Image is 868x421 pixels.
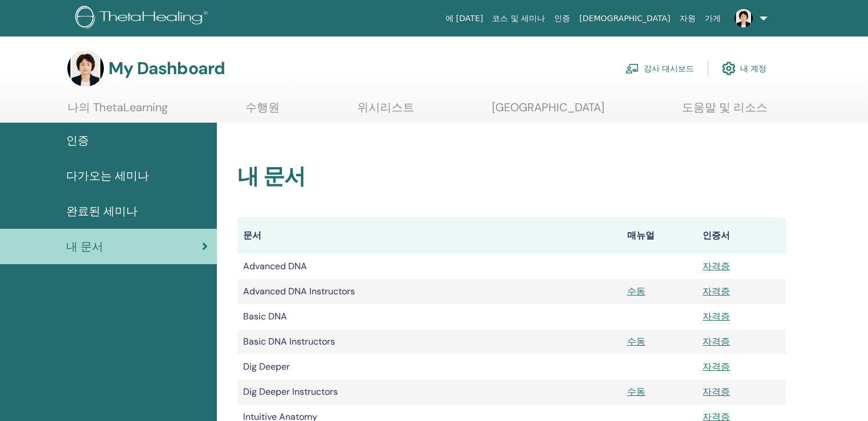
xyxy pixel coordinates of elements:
a: 수동 [627,285,645,297]
td: Basic DNA [237,304,621,329]
a: 도움말 및 리소스 [682,100,768,123]
img: chalkboard-teacher.svg [625,63,639,74]
a: 자격증 [703,361,730,373]
a: 코스 및 세미나 [487,8,550,29]
th: 인증서 [697,217,786,254]
a: 수동 [627,386,645,398]
img: default.jpg [734,9,753,27]
td: Dig Deeper Instructors [237,379,621,404]
a: 인증 [550,8,575,29]
a: 자격증 [703,335,730,347]
a: 수동 [627,335,645,347]
img: default.jpg [67,50,104,87]
span: 내 문서 [66,238,103,255]
h2: 내 문서 [237,164,786,190]
td: Advanced DNA Instructors [237,279,621,304]
a: 에 [DATE] [441,8,488,29]
a: [DEMOGRAPHIC_DATA] [575,8,675,29]
a: 자격증 [703,310,730,322]
span: 다가오는 세미나 [66,167,149,184]
a: 나의 ThetaLearning [67,100,168,123]
td: Basic DNA Instructors [237,329,621,354]
a: 가게 [700,8,725,29]
span: 완료된 세미나 [66,203,138,220]
a: 자격증 [703,260,730,272]
th: 매뉴얼 [621,217,697,254]
th: 문서 [237,217,621,254]
a: 내 계정 [722,56,766,81]
img: cog.svg [722,59,736,78]
h3: My Dashboard [108,58,225,79]
a: 강사 대시보드 [625,56,694,81]
a: 자격증 [703,386,730,398]
td: Advanced DNA [237,254,621,279]
img: logo.png [75,6,212,31]
a: 수행원 [245,100,280,123]
span: 인증 [66,132,89,149]
a: [GEOGRAPHIC_DATA] [492,100,604,123]
a: 위시리스트 [357,100,414,123]
a: 자원 [675,8,700,29]
td: Dig Deeper [237,354,621,379]
a: 자격증 [703,285,730,297]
